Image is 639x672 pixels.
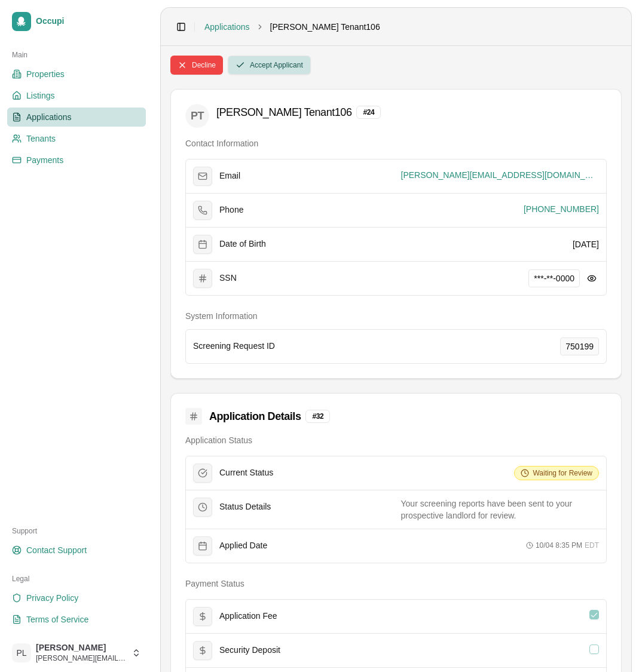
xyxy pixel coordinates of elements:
[216,104,351,121] h3: [PERSON_NAME] Tenant106
[185,137,607,149] h4: Contact Information
[36,643,127,653] span: [PERSON_NAME]
[536,541,582,550] span: 10/04 8:35 PM
[565,340,594,352] span: 750199
[219,468,273,478] span: Current Status
[26,133,56,145] span: Tenants
[26,592,78,604] span: Privacy Policy
[185,578,607,590] h4: Payment Status
[219,541,267,551] span: Applied Date
[185,310,607,322] h4: System Information
[7,151,146,170] a: Payments
[7,86,146,105] a: Listings
[305,410,330,423] div: # 32
[219,171,240,182] span: Email
[7,569,146,588] div: Legal
[209,408,301,425] span: Application Details
[219,239,266,250] span: Date of Birth
[7,129,146,148] a: Tenants
[26,111,72,123] span: Applications
[26,68,65,80] span: Properties
[12,643,31,662] span: PL
[7,610,146,629] a: Terms of Service
[356,106,381,119] div: # 24
[7,588,146,607] a: Privacy Policy
[401,169,600,181] span: [PERSON_NAME][EMAIL_ADDRESS][DOMAIN_NAME]
[524,203,599,215] span: [PHONE_NUMBER]
[219,205,243,216] span: Phone
[193,341,275,352] span: Screening Request ID
[26,154,63,166] span: Payments
[219,611,277,622] span: Application Fee
[26,613,88,625] span: Terms of Service
[204,21,380,33] nav: breadcrumb
[7,65,146,84] a: Properties
[401,498,600,521] p: Your screening reports have been sent to your prospective landlord for review.
[26,544,87,556] span: Contact Support
[7,45,146,65] div: Main
[533,468,592,478] span: Waiting for Review
[228,56,311,75] button: Accept Applicant
[204,21,250,33] a: Applications
[219,502,271,513] span: Status Details
[36,653,127,663] span: [PERSON_NAME][EMAIL_ADDRESS][DOMAIN_NAME]
[585,541,599,550] span: EDT
[7,7,146,36] a: Occupi
[7,521,146,541] div: Support
[7,639,146,667] button: PL[PERSON_NAME][PERSON_NAME][EMAIL_ADDRESS][DOMAIN_NAME]
[7,541,146,560] a: Contact Support
[219,273,237,284] span: SSN
[7,108,146,127] a: Applications
[185,104,209,128] span: P T
[36,16,141,27] span: Occupi
[270,21,380,33] span: [PERSON_NAME] Tenant106
[219,645,280,656] span: Security Deposit
[185,434,607,446] h4: Application Status
[26,90,54,102] span: Listings
[170,56,223,75] button: Decline
[573,240,599,249] span: [DATE]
